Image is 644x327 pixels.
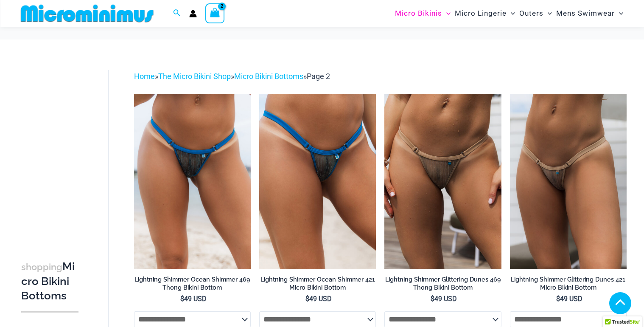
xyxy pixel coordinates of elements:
[205,3,225,23] a: View Shopping Cart, 2 items
[305,295,309,303] span: $
[519,3,543,24] span: Outers
[556,295,582,303] bdi: 49 USD
[510,94,627,269] a: Lightning Shimmer Glittering Dunes 421 Micro 01Lightning Shimmer Glittering Dunes 317 Tri Top 421...
[134,72,330,81] span: » » »
[384,94,501,269] img: Lightning Shimmer Glittering Dunes 469 Thong 01
[507,3,515,24] span: Menu Toggle
[431,295,434,303] span: $
[134,72,155,81] a: Home
[554,3,625,24] a: Mens SwimwearMenu ToggleMenu Toggle
[431,295,457,303] bdi: 49 USD
[180,295,207,303] bdi: 49 USD
[21,262,62,272] span: shopping
[259,94,376,269] a: Lightning Shimmer Ocean Shimmer 421 Micro 01Lightning Shimmer Ocean Shimmer 421 Micro 02Lightning...
[234,72,303,81] a: Micro Bikini Bottoms
[307,72,330,81] span: Page 2
[17,4,157,23] img: MM SHOP LOGO FLAT
[543,3,552,24] span: Menu Toggle
[384,94,501,269] a: Lightning Shimmer Glittering Dunes 469 Thong 01Lightning Shimmer Glittering Dunes 317 Tri Top 469...
[158,72,231,81] a: The Micro Bikini Shop
[510,94,627,269] img: Lightning Shimmer Glittering Dunes 421 Micro 01
[134,94,251,269] a: Lightning Shimmer Ocean Shimmer 469 Thong 01Lightning Shimmer Ocean Shimmer 469 Thong 02Lightning...
[134,94,251,269] img: Lightning Shimmer Ocean Shimmer 469 Thong 01
[615,3,623,24] span: Menu Toggle
[442,3,451,24] span: Menu Toggle
[259,276,376,295] a: Lightning Shimmer Ocean Shimmer 421 Micro Bikini Bottom
[259,276,376,291] h2: Lightning Shimmer Ocean Shimmer 421 Micro Bikini Bottom
[393,3,453,24] a: Micro BikinisMenu ToggleMenu Toggle
[453,3,517,24] a: Micro LingerieMenu ToggleMenu Toggle
[510,276,627,295] a: Lightning Shimmer Glittering Dunes 421 Micro Bikini Bottom
[510,276,627,291] h2: Lightning Shimmer Glittering Dunes 421 Micro Bikini Bottom
[455,3,507,24] span: Micro Lingerie
[134,276,251,295] a: Lightning Shimmer Ocean Shimmer 469 Thong Bikini Bottom
[517,3,554,24] a: OutersMenu ToggleMenu Toggle
[395,3,442,24] span: Micro Bikinis
[556,3,615,24] span: Mens Swimwear
[189,10,197,17] a: Account icon link
[556,295,560,303] span: $
[21,259,78,303] h3: Micro Bikini Bottoms
[259,94,376,269] img: Lightning Shimmer Ocean Shimmer 421 Micro 01
[384,276,501,291] h2: Lightning Shimmer Glittering Dunes 469 Thong Bikini Bottom
[384,276,501,295] a: Lightning Shimmer Glittering Dunes 469 Thong Bikini Bottom
[134,276,251,291] h2: Lightning Shimmer Ocean Shimmer 469 Thong Bikini Bottom
[305,295,332,303] bdi: 49 USD
[180,295,184,303] span: $
[392,1,627,25] nav: Site Navigation
[173,8,181,19] a: Search icon link
[21,63,98,233] iframe: TrustedSite Certified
